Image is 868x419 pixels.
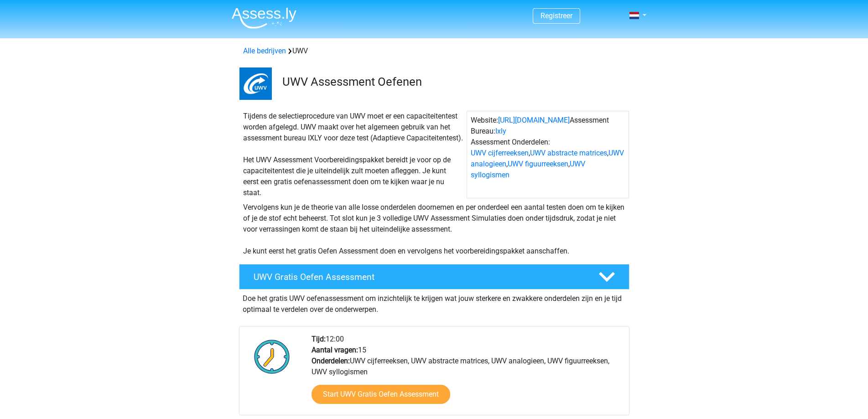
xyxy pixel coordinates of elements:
[312,385,450,404] a: Start UWV Gratis Oefen Assessment
[467,111,629,198] div: Website: Assessment Bureau: Assessment Onderdelen: , , , ,
[305,334,629,415] div: 12:00 15 UWV cijferreeksen, UWV abstracte matrices, UWV analogieen, UWV figuurreeksen, UWV syllog...
[235,264,633,290] a: UWV Gratis Oefen Assessment
[239,290,629,315] div: Doe het gratis UWV oefenassessment om inzichtelijk te krijgen wat jouw sterkere en zwakkere onder...
[312,335,326,343] b: Tijd:
[541,11,572,20] a: Registreer
[239,202,629,257] div: Vervolgens kun je de theorie van alle losse onderdelen doornemen en per onderdeel een aantal test...
[530,149,607,157] a: UWV abstracte matrices
[312,357,350,365] b: Onderdelen:
[232,7,296,29] img: Assessly
[239,111,467,198] div: Tijdens de selectieprocedure van UWV moet er een capaciteitentest worden afgelegd. UWV maakt over...
[312,346,358,354] b: Aantal vragen:
[254,272,584,282] h4: UWV Gratis Oefen Assessment
[471,149,529,157] a: UWV cijferreeksen
[495,127,506,135] a: Ixly
[282,75,622,89] h3: UWV Assessment Oefenen
[243,47,286,55] a: Alle bedrijven
[508,160,568,168] a: UWV figuurreeksen
[249,334,295,379] img: Klok
[239,46,629,57] div: UWV
[498,116,570,124] a: [URL][DOMAIN_NAME]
